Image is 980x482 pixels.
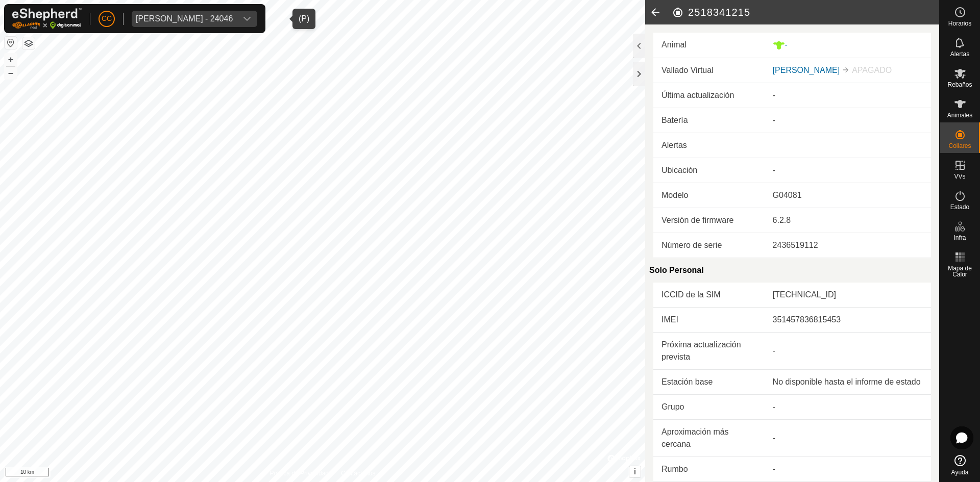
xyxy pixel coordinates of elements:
[22,37,35,49] button: Capas del Mapa
[270,469,329,478] a: Política de Privacidad
[852,66,892,74] span: APAGADO
[653,133,765,158] td: Alertas
[773,66,840,74] a: [PERSON_NAME]
[765,307,931,332] td: 351457836815453
[942,265,977,277] span: Mapa de Calor
[629,466,641,477] button: i
[947,112,972,118] span: Animales
[102,13,112,24] span: CC
[765,369,931,394] td: No disponible hasta el informe de estado
[653,283,765,308] td: ICCID de la SIM
[5,37,17,49] button: Restablecer Mapa
[947,82,972,88] span: Rebaños
[653,108,765,133] td: Batería
[5,67,17,79] button: –
[653,307,765,332] td: IMEI
[653,58,765,83] td: Vallado Virtual
[653,158,765,183] td: Ubicación
[773,89,923,102] div: -
[773,39,923,52] div: -
[951,469,969,475] span: Ayuda
[765,394,931,419] td: -
[765,283,931,308] td: [TECHNICAL_ID]
[341,469,375,478] a: Contáctenos
[940,451,980,479] a: Ayuda
[765,332,931,369] td: -
[12,8,82,29] img: Logo Gallagher
[653,394,765,419] td: Grupo
[653,208,765,233] td: Versión de firmware
[237,11,257,27] div: dropdown trigger
[672,6,939,18] h2: 2518341215
[950,204,969,210] span: Estado
[653,83,765,108] td: Última actualización
[765,419,931,456] td: -
[773,239,923,251] div: 2436519112
[948,20,971,27] span: Horarios
[5,54,17,66] button: +
[653,332,765,369] td: Próxima actualización prevista
[653,183,765,208] td: Modelo
[653,419,765,456] td: Aproximación más cercana
[653,233,765,258] td: Número de serie
[773,189,923,201] div: G04081
[842,66,850,74] img: hasta
[773,164,923,176] div: -
[953,235,966,241] span: Infra
[649,258,931,283] div: Solo Personal
[136,15,233,23] div: [PERSON_NAME] - 24046
[653,369,765,394] td: Estación base
[950,51,969,57] span: Alertas
[773,214,923,226] div: 6.2.8
[773,114,923,126] div: -
[948,143,971,149] span: Collares
[954,173,965,180] span: VVs
[132,11,237,27] span: Melquiades Almagro Garcia - 24046
[653,456,765,481] td: Rumbo
[653,33,765,58] td: Animal
[765,456,931,481] td: -
[634,467,636,476] span: i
